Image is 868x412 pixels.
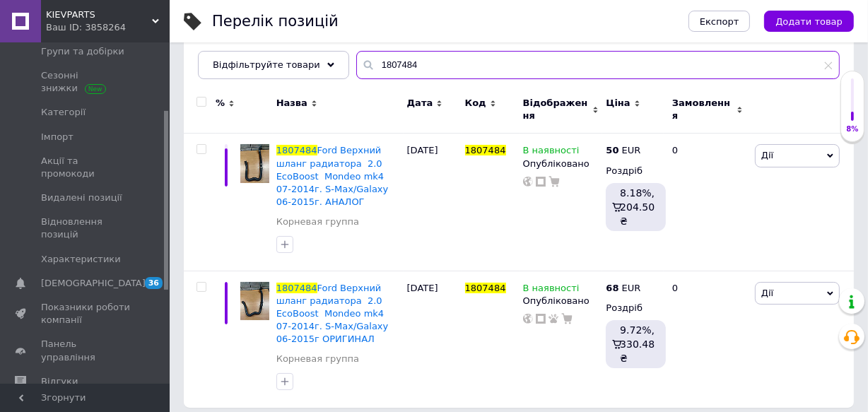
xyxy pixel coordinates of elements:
[41,216,131,241] span: Відновлення позицій
[465,283,506,293] span: 1807484
[761,288,773,298] span: Дії
[404,134,462,271] div: [DATE]
[145,277,163,289] span: 36
[41,338,131,363] span: Панель управління
[841,124,864,134] div: 8%
[404,271,462,408] div: [DATE]
[606,144,640,157] div: EUR
[606,302,660,314] div: Роздріб
[276,283,389,345] span: Ford Верхний шланг радиатора 2.0 EcoBoost Mondeo mk4 07-2014г. S-Max/Galaxy 06-2015г ОРИГИНАЛ
[606,165,660,177] div: Роздріб
[46,21,170,34] div: Ваш ID: 3858264
[620,324,655,364] span: 9.72%, 330.48 ₴
[276,216,359,228] a: Корневая группа
[764,11,854,32] button: Додати товар
[41,69,131,95] span: Сезонні знижки
[664,134,751,271] div: 0
[41,253,121,266] span: Характеристики
[775,16,843,27] span: Додати товар
[41,155,131,180] span: Акції та промокоди
[41,131,74,143] span: Імпорт
[41,301,131,326] span: Показники роботи компанії
[523,158,599,170] div: Опубліковано
[688,11,751,32] button: Експорт
[465,145,506,155] span: 1807484
[212,14,339,29] div: Перелік позицій
[276,283,389,345] a: 1807484Ford Верхний шланг радиатора 2.0 EcoBoost Mondeo mk4 07-2014г. S-Max/Galaxy 06-2015г ОРИГИНАЛ
[276,283,317,293] span: 1807484
[46,8,152,21] span: KIEVPARTS
[216,97,225,110] span: %
[465,97,486,110] span: Код
[523,97,590,122] span: Відображення
[213,59,320,70] span: Відфільтруйте товари
[356,51,840,79] input: Пошук по назві позиції, артикулу і пошуковим запитам
[276,145,389,207] span: Ford Верхний шланг радиатора 2.0 EcoBoost Mondeo mk4 07-2014г. S-Max/Galaxy 06-2015г. АНАЛОГ
[41,45,124,58] span: Групи та добірки
[276,97,307,110] span: Назва
[41,375,78,388] span: Відгуки
[41,277,146,290] span: [DEMOGRAPHIC_DATA]
[276,145,317,155] span: 1807484
[700,16,739,27] span: Експорт
[606,283,618,293] b: 68
[276,353,359,365] a: Корневая группа
[407,97,433,110] span: Дата
[620,187,655,227] span: 8.18%, 204.50 ₴
[664,271,751,408] div: 0
[276,145,389,207] a: 1807484Ford Верхний шланг радиатора 2.0 EcoBoost Mondeo mk4 07-2014г. S-Max/Galaxy 06-2015г. АНАЛОГ
[523,283,580,298] span: В наявності
[606,97,630,110] span: Ціна
[606,145,618,155] b: 50
[240,282,269,320] img: 1807484 Ford Верхний шланг радиатора 2.0 EcoBoost Mondeo mk4 07-2014г. S-Max/Galaxy 06-2015г ОРИГ...
[606,282,640,295] div: EUR
[761,150,773,160] span: Дії
[41,192,122,204] span: Видалені позиції
[523,295,599,307] div: Опубліковано
[672,97,733,122] span: Замовлення
[41,106,86,119] span: Категорії
[240,144,269,182] img: 1807484 Ford Верхний шланг радиатора 2.0 EcoBoost Mondeo mk4 07-2014г. S-Max/Galaxy 06-2015г. АНАЛОГ
[523,145,580,160] span: В наявності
